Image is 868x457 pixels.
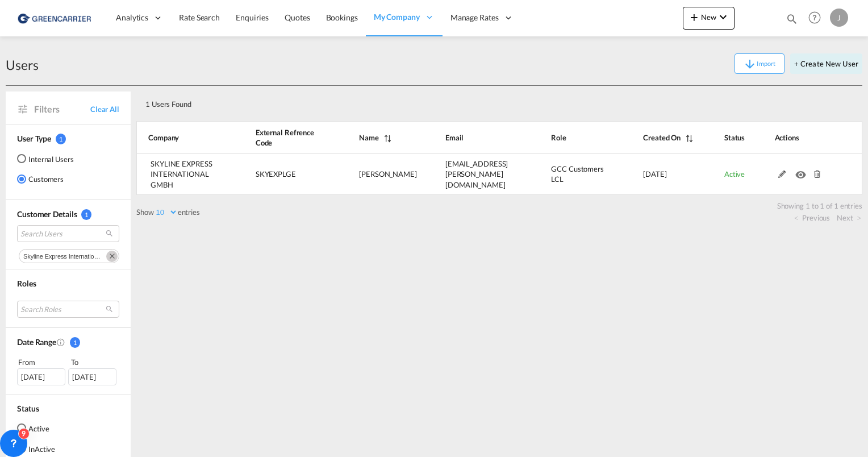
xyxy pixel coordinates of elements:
md-icon: icon-plus 400-fg [687,10,701,24]
div: J [830,9,848,27]
td: SKYLINE EXPRESS INTERNATIONAL GMBH [136,154,227,195]
md-icon: icon-chevron-down [716,10,730,24]
span: Rate Search [179,13,220,22]
md-icon: icon-arrow-down [743,57,757,71]
button: icon-arrow-downImport [735,53,784,74]
span: Filters [34,103,90,115]
td: 2025-08-25 [615,154,696,195]
button: + Create New User [790,53,862,74]
th: Email [417,121,523,154]
select: Showentries [154,207,178,217]
th: Actions [746,121,862,154]
button: icon-plus 400-fgNewicon-chevron-down [683,7,735,30]
span: Active [724,169,745,178]
div: 1 Users Found [141,90,786,114]
div: Press delete to remove this chip. [23,250,106,263]
md-radio-button: Active [17,422,55,434]
span: 1 [70,337,80,348]
th: Role [523,121,615,154]
span: Customer Details [17,209,77,219]
button: Remove [102,250,119,261]
span: New [687,13,730,22]
th: External Refrence Code [227,121,331,154]
span: Date Range [17,337,56,347]
span: Analytics [116,12,148,23]
span: 1 [56,134,66,144]
img: 1378a7308afe11ef83610d9e779c6b34.png [17,5,94,31]
td: Annika Huss [331,154,417,195]
span: Status [17,404,39,413]
label: Show entries [136,207,200,217]
td: SKYEXPLGE [227,154,331,195]
a: Previous [794,213,830,223]
md-icon: icon-magnify [786,13,798,25]
md-icon: Created On [56,338,65,347]
th: Status [696,121,746,154]
span: GCC Customers LCL [551,164,604,184]
span: SKYEXPLGE [256,169,296,178]
span: From To [DATE][DATE] [17,356,119,385]
div: To [70,356,120,368]
md-radio-button: Internal Users [17,153,74,164]
span: [EMAIL_ADDRESS][PERSON_NAME][DOMAIN_NAME] [445,159,508,189]
td: annika.huss@skyline-express.de [417,154,523,195]
th: Created On [615,121,696,154]
a: Next [837,213,861,223]
span: User Type [17,134,51,143]
md-radio-button: Customers [17,173,74,185]
div: Showing 1 to 1 of 1 entries [142,195,862,211]
span: [PERSON_NAME] [359,169,417,178]
th: Company [136,121,227,154]
div: [DATE] [17,368,65,385]
td: GCC Customers LCL [523,154,615,195]
span: Bookings [326,13,358,22]
div: Users [6,56,39,74]
span: Manage Rates [450,12,499,23]
span: [DATE] [643,169,666,178]
span: skyline express international gmbh [23,253,120,260]
span: Help [805,8,824,27]
th: Name [331,121,417,154]
span: Roles [17,279,36,288]
span: SKYLINE EXPRESS INTERNATIONAL GMBH [151,159,212,189]
md-radio-button: InActive [17,443,55,454]
span: Search Users [20,228,98,239]
span: Enquiries [236,13,269,22]
div: From [17,356,67,368]
md-chips-wrap: Chips container. Use arrow keys to select chips. [17,246,119,263]
span: My Company [374,11,420,23]
div: [DATE] [68,368,116,385]
span: 1 [81,209,91,220]
div: Help [805,8,830,28]
md-icon: icon-eye [795,168,810,176]
span: Quotes [285,13,310,22]
span: Clear All [90,104,119,114]
div: icon-magnify [786,13,798,30]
